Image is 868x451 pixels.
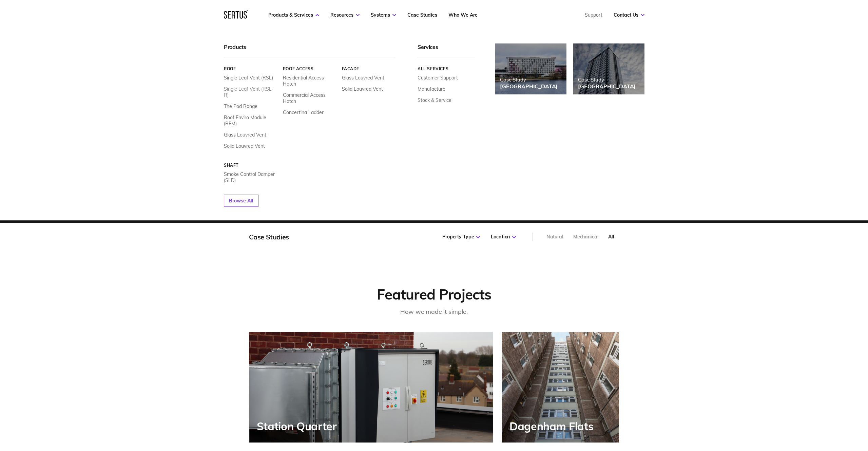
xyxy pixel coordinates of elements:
[546,234,563,240] div: Natural
[224,75,273,81] a: Single Leaf Vent (RSL)
[224,43,396,57] div: Products
[495,43,566,94] a: Case Study[GEOGRAPHIC_DATA]
[224,66,278,71] a: Roof
[224,132,266,138] a: Glass Louvred Vent
[224,114,278,127] a: Roof Enviro Module (REM)
[283,109,323,115] a: Concertina Ladder
[224,86,278,98] a: Single Leaf Vent (RSL-R)
[330,12,360,18] a: Resources
[342,75,384,81] a: Glass Louvred Vent
[585,12,602,18] a: Support
[224,195,258,207] a: Browse All
[509,420,597,432] div: Dagenham Flats
[224,171,278,183] a: Smoke Control Damper (SLD)
[268,12,319,18] a: Products & Services
[249,233,289,241] div: Case Studies
[283,92,336,104] a: Commercial Access Hatch
[578,76,636,83] div: Case Study
[418,97,451,103] a: Stock & Service
[283,66,336,71] a: Roof Access
[573,43,644,94] a: Case Study[GEOGRAPHIC_DATA]
[500,76,558,83] div: Case Study
[502,332,619,443] a: Dagenham Flats
[578,83,636,90] div: [GEOGRAPHIC_DATA]
[442,234,480,240] div: Property Type
[491,234,516,240] div: Location
[614,12,644,18] a: Contact Us
[418,43,475,57] div: Services
[249,307,619,317] div: How we made it simple.
[407,12,437,18] a: Case Studies
[608,234,614,240] div: All
[371,12,396,18] a: Systems
[342,66,396,71] a: Facade
[342,86,383,92] a: Solid Louvred Vent
[224,143,265,149] a: Solid Louvred Vent
[418,86,445,92] a: Manufacture
[500,83,558,90] div: [GEOGRAPHIC_DATA]
[448,12,478,18] a: Who We Are
[224,163,278,168] a: Shaft
[418,75,458,81] a: Customer Support
[249,332,493,443] a: Station Quarter
[283,75,336,87] a: Residential Access Hatch
[834,418,868,451] iframe: Chat Widget
[249,286,619,304] div: Featured Projects
[257,420,340,432] div: Station Quarter
[573,234,599,240] div: Mechanical
[224,103,257,109] a: The Pod Range
[418,66,475,71] a: All services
